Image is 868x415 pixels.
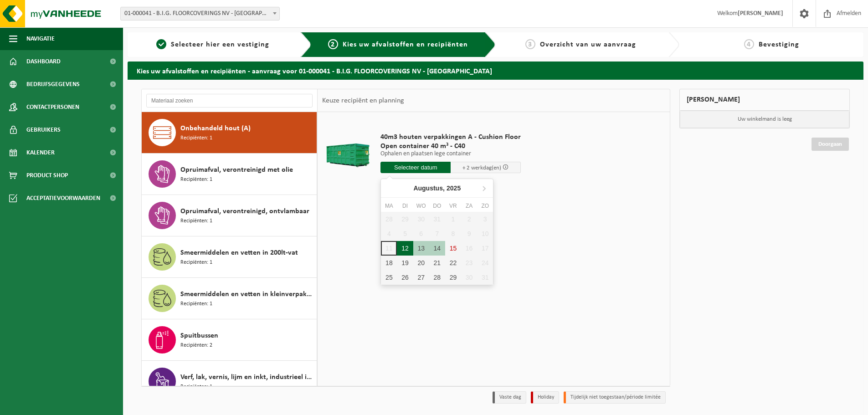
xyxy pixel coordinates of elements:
span: Product Shop [26,164,68,187]
button: Verf, lak, vernis, lijm en inkt, industrieel in IBC Recipiënten: 1 [142,361,317,402]
span: 01-000041 - B.I.G. FLOORCOVERINGS NV - WIELSBEKE [121,7,279,20]
div: 28 [429,270,445,285]
div: 18 [381,256,397,270]
span: Bevestiging [759,41,799,48]
div: 26 [397,270,413,285]
p: Uw winkelmand is leeg [680,111,849,128]
span: 1 [156,39,166,49]
div: 29 [445,270,461,285]
button: Smeermiddelen en vetten in kleinverpakking Recipiënten: 1 [142,278,317,319]
input: Selecteer datum [380,162,451,173]
a: Doorgaan [812,138,849,151]
span: Acceptatievoorwaarden [26,187,100,210]
div: 21 [429,256,445,270]
span: Smeermiddelen en vetten in kleinverpakking [180,289,314,300]
span: Recipiënten: 1 [180,258,212,267]
span: Kalender [26,141,55,164]
button: Spuitbussen Recipiënten: 2 [142,319,317,361]
span: Open container 40 m³ - C40 [380,142,521,151]
span: + 2 werkdag(en) [462,165,501,171]
input: Materiaal zoeken [146,94,313,108]
span: Spuitbussen [180,330,218,341]
span: Bedrijfsgegevens [26,73,80,96]
div: [PERSON_NAME] [679,89,850,111]
li: Vaste dag [493,391,526,404]
span: Kies uw afvalstoffen en recipiënten [343,41,468,48]
span: Recipiënten: 1 [180,175,212,184]
div: 20 [413,256,429,270]
span: 3 [525,39,535,49]
p: Ophalen en plaatsen lege container [380,151,521,157]
span: Navigatie [26,27,55,50]
span: Dashboard [26,50,61,73]
strong: [PERSON_NAME] [738,10,783,17]
div: 12 [397,241,413,256]
span: Recipiënten: 1 [180,217,212,225]
span: Contactpersonen [26,96,79,118]
div: wo [413,201,429,210]
span: Opruimafval, verontreinigd, ontvlambaar [180,206,309,217]
span: Recipiënten: 1 [180,300,212,308]
span: 4 [744,39,754,49]
div: di [397,201,413,210]
span: 40m3 houten verpakkingen A - Cushion Floor [380,133,521,142]
div: 13 [413,241,429,256]
div: Keuze recipiënt en planning [318,89,409,112]
div: ma [381,201,397,210]
span: Verf, lak, vernis, lijm en inkt, industrieel in IBC [180,372,314,383]
span: Onbehandeld hout (A) [180,123,251,134]
span: Overzicht van uw aanvraag [540,41,636,48]
span: Recipiënten: 2 [180,341,212,350]
li: Tijdelijk niet toegestaan/période limitée [564,391,666,404]
span: Smeermiddelen en vetten in 200lt-vat [180,247,298,258]
span: Recipiënten: 1 [180,134,212,143]
div: vr [445,201,461,210]
div: 27 [413,270,429,285]
li: Holiday [531,391,559,404]
span: Recipiënten: 1 [180,383,212,391]
i: 2025 [447,185,461,191]
div: zo [477,201,493,210]
h2: Kies uw afvalstoffen en recipiënten - aanvraag voor 01-000041 - B.I.G. FLOORCOVERINGS NV - [GEOGR... [128,61,863,79]
div: za [461,201,477,210]
span: Selecteer hier een vestiging [171,41,269,48]
span: 2 [328,39,338,49]
span: Opruimafval, verontreinigd met olie [180,164,293,175]
div: Augustus, [410,181,464,195]
span: Gebruikers [26,118,61,141]
span: 01-000041 - B.I.G. FLOORCOVERINGS NV - WIELSBEKE [120,7,280,20]
button: Opruimafval, verontreinigd, ontvlambaar Recipiënten: 1 [142,195,317,236]
button: Opruimafval, verontreinigd met olie Recipiënten: 1 [142,154,317,195]
div: 14 [429,241,445,256]
button: Smeermiddelen en vetten in 200lt-vat Recipiënten: 1 [142,236,317,278]
div: 25 [381,270,397,285]
button: Onbehandeld hout (A) Recipiënten: 1 [142,112,317,154]
div: 19 [397,256,413,270]
div: 22 [445,256,461,270]
a: 1Selecteer hier een vestiging [132,39,293,50]
div: do [429,201,445,210]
